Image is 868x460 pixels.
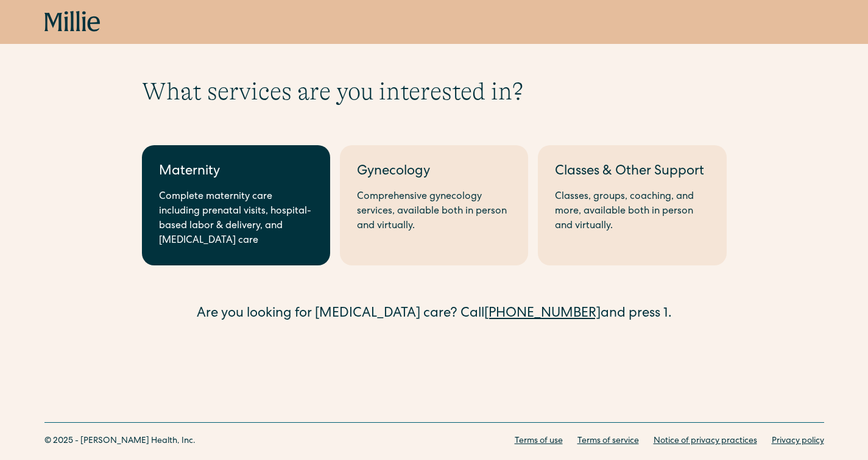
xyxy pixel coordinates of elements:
div: © 2025 - [PERSON_NAME] Health, Inc. [44,435,196,448]
a: Privacy policy [772,435,824,448]
a: Terms of use [515,435,563,448]
a: Classes & Other SupportClasses, groups, coaching, and more, available both in person and virtually. [538,145,726,265]
a: GynecologyComprehensive gynecology services, available both in person and virtually. [340,145,528,265]
div: Comprehensive gynecology services, available both in person and virtually. [357,190,511,234]
div: Classes, groups, coaching, and more, available both in person and virtually. [555,190,709,234]
div: Classes & Other Support [555,162,709,182]
a: Terms of service [577,435,639,448]
div: Complete maternity care including prenatal visits, hospital-based labor & delivery, and [MEDICAL_... [159,190,313,248]
h1: What services are you interested in? [142,77,727,106]
div: Gynecology [357,162,511,182]
div: Are you looking for [MEDICAL_DATA] care? Call and press 1. [142,304,727,325]
a: Notice of privacy practices [654,435,757,448]
a: [PHONE_NUMBER] [484,307,601,321]
div: Maternity [159,162,313,182]
a: MaternityComplete maternity care including prenatal visits, hospital-based labor & delivery, and ... [142,145,330,265]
